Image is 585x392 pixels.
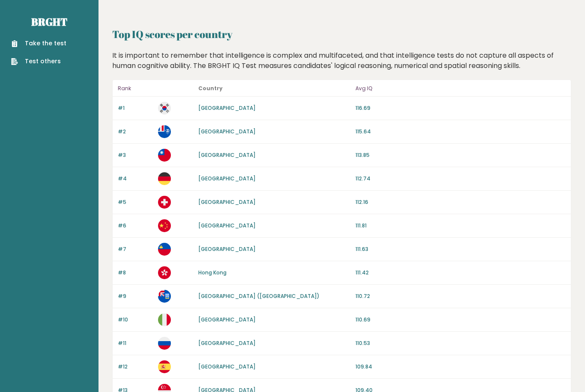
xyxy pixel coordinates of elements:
img: tf.svg [158,125,171,138]
a: [GEOGRAPHIC_DATA] [198,245,256,253]
a: Brght [31,15,67,29]
p: 110.72 [355,292,566,300]
a: [GEOGRAPHIC_DATA] [198,316,256,323]
img: ru.svg [158,337,171,350]
p: Rank [118,83,153,94]
img: li.svg [158,243,171,256]
p: #8 [118,269,153,277]
a: [GEOGRAPHIC_DATA] [198,363,256,370]
p: #1 [118,104,153,112]
p: 116.69 [355,104,566,112]
img: ch.svg [158,196,171,209]
a: [GEOGRAPHIC_DATA] ([GEOGRAPHIC_DATA]) [198,292,319,300]
img: es.svg [158,360,171,373]
p: 109.84 [355,363,566,371]
p: 111.63 [355,245,566,253]
a: [GEOGRAPHIC_DATA] [198,222,256,229]
a: Hong Kong [198,269,227,276]
img: hk.svg [158,266,171,279]
a: [GEOGRAPHIC_DATA] [198,339,256,347]
p: 113.85 [355,151,566,159]
p: #2 [118,128,153,136]
p: 110.69 [355,316,566,324]
p: 115.64 [355,128,566,136]
p: 110.53 [355,339,566,347]
p: Avg IQ [355,83,566,94]
p: #9 [118,292,153,300]
a: Take the test [11,39,66,48]
img: de.svg [158,172,171,185]
a: [GEOGRAPHIC_DATA] [198,175,256,182]
p: 111.81 [355,222,566,230]
p: 111.42 [355,269,566,277]
a: Test others [11,57,66,66]
img: cn.svg [158,219,171,232]
a: [GEOGRAPHIC_DATA] [198,198,256,206]
img: tw.svg [158,149,171,162]
div: It is important to remember that intelligence is complex and multifaceted, and that intelligence ... [109,50,575,71]
p: #10 [118,316,153,324]
a: [GEOGRAPHIC_DATA] [198,151,256,159]
h2: Top IQ scores per country [112,27,571,42]
p: #5 [118,198,153,206]
a: [GEOGRAPHIC_DATA] [198,104,256,112]
p: 112.74 [355,175,566,183]
img: it.svg [158,313,171,326]
p: #6 [118,222,153,230]
img: kr.svg [158,102,171,115]
a: [GEOGRAPHIC_DATA] [198,128,256,135]
b: Country [198,85,223,92]
p: 112.16 [355,198,566,206]
p: #7 [118,245,153,253]
p: #4 [118,175,153,183]
p: #11 [118,339,153,347]
p: #12 [118,363,153,371]
img: fk.svg [158,290,171,303]
p: #3 [118,151,153,159]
